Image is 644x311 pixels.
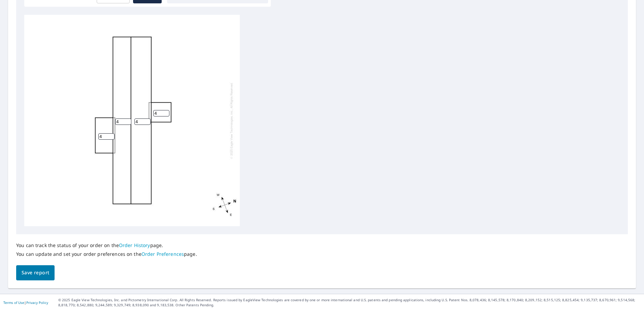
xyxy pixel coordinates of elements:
a: Order History [119,242,150,248]
a: Terms of Use [3,300,24,305]
button: Save report [16,265,55,280]
a: Order Preferences [141,251,184,257]
span: Save report [22,269,49,277]
a: Privacy Policy [26,300,48,305]
p: You can update and set your order preferences on the page. [16,251,197,257]
p: © 2025 Eagle View Technologies, Inc. and Pictometry International Corp. All Rights Reserved. Repo... [58,298,641,308]
p: You can track the status of your order on the page. [16,242,197,248]
p: | [3,301,48,305]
